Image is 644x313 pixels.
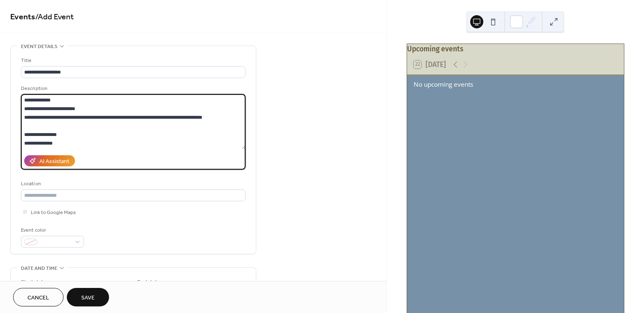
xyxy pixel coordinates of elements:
[21,84,244,93] div: Description
[67,288,109,306] button: Save
[81,294,95,302] span: Save
[21,278,46,287] div: Start date
[137,278,160,287] div: End date
[21,56,244,65] div: Title
[24,155,75,166] button: AI Assistant
[31,208,76,217] span: Link to Google Maps
[414,80,617,89] div: No upcoming events
[407,44,624,55] div: Upcoming events
[13,288,64,306] button: Cancel
[27,294,49,302] span: Cancel
[21,180,244,188] div: Location
[39,157,69,166] div: AI Assistant
[21,42,57,51] span: Event details
[21,264,57,273] span: Date and time
[21,226,82,235] div: Event color
[10,9,35,25] a: Events
[35,9,74,25] span: / Add Event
